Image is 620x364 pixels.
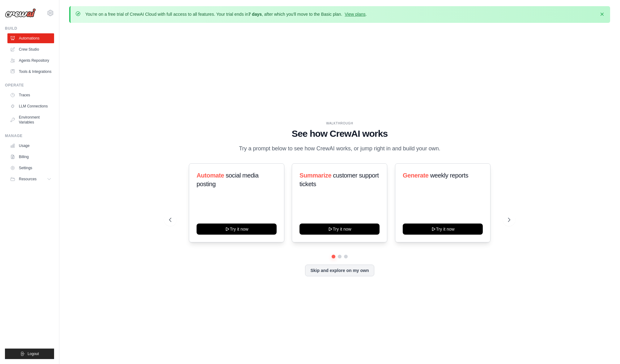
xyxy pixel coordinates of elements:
span: Logout [28,351,39,356]
a: Traces [7,90,54,100]
a: Crew Studio [7,44,54,54]
a: Environment Variables [7,112,54,127]
button: Try it now [299,224,380,235]
a: View plans [345,12,365,17]
div: Manage [5,133,54,138]
button: Try it now [403,224,483,235]
button: Try it now [197,224,277,235]
a: Tools & Integrations [7,67,54,77]
h1: See how CrewAI works [169,128,510,139]
button: Logout [5,349,54,359]
div: Operate [5,83,54,88]
p: You're on a free trial of CrewAI Cloud with full access to all features. Your trial ends in , aft... [85,11,367,17]
button: Skip and explore on my own [305,265,374,276]
button: Resources [7,174,54,184]
a: Agents Repository [7,56,54,65]
span: customer support tickets [299,172,379,187]
span: Resources [19,177,36,182]
span: social media posting [197,172,259,187]
div: Build [5,26,54,31]
strong: 7 days [248,12,262,17]
a: Usage [7,141,54,151]
div: WALKTHROUGH [169,121,510,126]
img: Logo [5,8,36,18]
a: Billing [7,152,54,162]
a: Settings [7,163,54,173]
span: Generate [403,172,429,179]
span: Summarize [299,172,331,179]
a: Automations [7,33,54,43]
span: Automate [197,172,224,179]
a: LLM Connections [7,101,54,111]
p: Try a prompt below to see how CrewAI works, or jump right in and build your own. [236,144,444,153]
span: weekly reports [430,172,468,179]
